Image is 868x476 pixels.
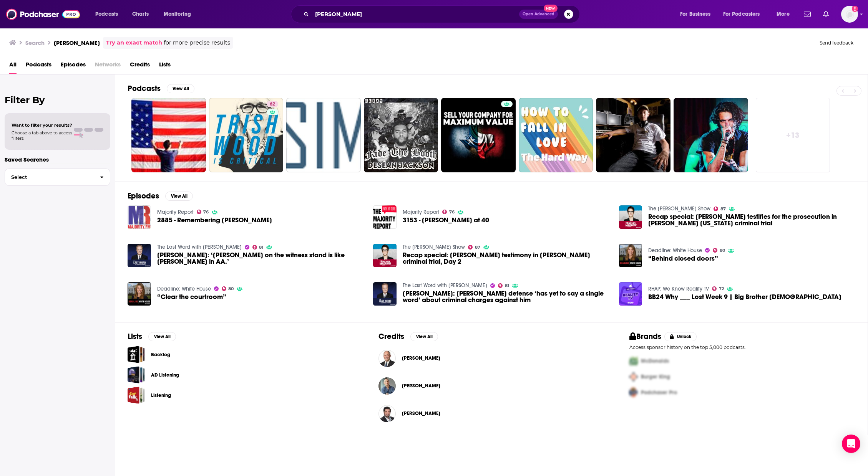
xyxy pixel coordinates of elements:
[675,8,720,20] button: open menu
[90,8,128,20] button: open menu
[151,391,171,400] a: Listening
[402,410,440,416] span: [PERSON_NAME]
[165,192,193,201] button: View All
[373,244,397,267] img: Recap special: Michael Cohen testimony in Trump's criminal trial, Day 2
[128,366,145,383] a: AD Listening
[128,244,151,267] a: Lawrence: ‘Michael Cohen on the witness stand is like Donald Trump in AA.’
[128,332,176,341] a: ListsView All
[719,287,724,291] span: 72
[128,205,151,229] a: 2885 - Remembering Michael Brooks
[298,5,587,23] div: Search podcasts, credits, & more...
[378,405,396,422] img: Michael Rubino
[5,175,94,180] span: Select
[157,286,211,292] a: Deadline: White House
[718,8,771,20] button: open menu
[373,205,397,229] a: 3153 - Michael Brooks at 40
[468,245,480,250] a: 87
[61,58,86,74] a: Episodes
[128,332,142,341] h2: Lists
[6,7,80,21] img: Podchaser - Follow, Share and Rate Podcasts
[523,12,554,16] span: Open Advanced
[158,8,201,20] button: open menu
[259,246,263,249] span: 81
[629,344,855,350] p: Access sponsor history on the top 5,000 podcasts.
[820,8,832,21] a: Show notifications dropdown
[777,9,790,20] span: More
[403,252,610,265] a: Recap special: Michael Cohen testimony in Trump's criminal trial, Day 2
[841,6,858,23] img: User Profile
[664,332,697,341] button: Unlock
[403,217,489,223] span: 3153 - [PERSON_NAME] at 40
[626,353,641,369] img: First Pro Logo
[25,39,45,46] h3: Search
[312,8,519,20] input: Search podcasts, credits, & more...
[5,156,110,163] p: Saved Searches
[26,58,51,74] a: Podcasts
[756,98,830,172] a: +13
[403,282,487,289] a: The Last Word with Lawrence O’Donnell
[712,286,724,291] a: 72
[378,401,604,426] button: Michael RubinoMichael Rubino
[54,39,100,46] h3: [PERSON_NAME]
[12,122,72,128] span: Want to filter your results?
[203,210,209,214] span: 76
[505,284,509,288] span: 81
[197,210,209,214] a: 76
[270,101,275,108] span: 62
[498,283,509,288] a: 81
[157,252,364,265] span: [PERSON_NAME]: ‘[PERSON_NAME] on the witness stand is like [PERSON_NAME] in AA.’
[648,294,841,300] a: BB24 Why ___ Lost Week 9 | Big Brother 24
[841,6,858,23] button: Show profile menu
[5,169,110,186] button: Select
[12,130,72,141] span: Choose a tab above to access filters.
[449,210,455,214] span: 76
[5,94,110,106] h2: Filter By
[378,374,604,398] button: Michael RubinMichael Rubin
[619,244,642,267] img: “Behind closed doors”
[378,350,396,367] img: Michael Rubin
[714,207,726,211] a: 87
[378,377,396,395] img: Michael Rubin
[403,244,465,250] a: The Rachel Maddow Show
[128,84,161,93] h2: Podcasts
[402,383,440,389] span: [PERSON_NAME]
[817,40,856,46] button: Send feedback
[403,290,610,303] span: [PERSON_NAME]: [PERSON_NAME] defense ‘has yet to say a single word’ about criminal charges agains...
[157,294,226,300] span: “Clear the courtroom”
[626,385,641,400] img: Third Pro Logo
[402,383,440,389] a: Michael Rubin
[852,6,858,12] svg: Add a profile image
[128,191,193,201] a: EpisodesView All
[373,282,397,306] img: Lawrence: Trump defense ‘has yet to say a single word’ about criminal charges against him
[641,374,670,380] span: Burger King
[841,6,858,23] span: Logged in as BerkMarc
[128,84,194,93] a: PodcastsView All
[402,355,440,361] a: Michael Rubin
[128,346,145,363] a: Backlog
[402,355,440,361] span: [PERSON_NAME]
[648,255,718,262] a: “Behind closed doors”
[403,217,489,223] a: 3153 - Michael Brooks at 40
[713,248,725,253] a: 80
[159,58,171,74] span: Lists
[228,287,234,291] span: 80
[151,371,179,379] a: AD Listening
[95,58,121,74] span: Networks
[842,435,860,453] div: Open Intercom Messenger
[619,282,642,306] img: BB24 Why ___ Lost Week 9 | Big Brother 24
[378,332,438,341] a: CreditsView All
[9,58,17,74] a: All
